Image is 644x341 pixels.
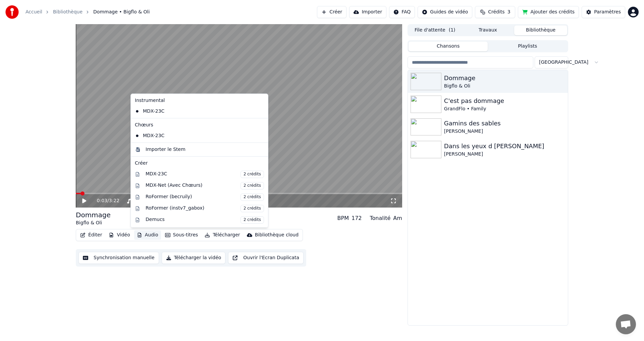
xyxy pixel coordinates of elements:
[146,171,264,178] div: MDX-23C
[77,230,105,240] button: Éditer
[146,146,185,153] div: Importer le Stem
[317,6,346,18] button: Créer
[409,25,462,35] button: File d'attente
[518,6,579,18] button: Ajouter des crédits
[444,119,565,128] div: Gamins des sables
[78,252,159,264] button: Synchronisation manuelle
[240,205,264,212] span: 2 crédits
[462,25,515,35] button: Travaux
[134,230,161,240] button: Audio
[444,151,565,158] div: [PERSON_NAME]
[240,216,264,224] span: 2 crédits
[109,197,119,204] span: 3:22
[76,220,111,226] div: Bigflo & Oli
[539,59,588,66] span: [GEOGRAPHIC_DATA]
[146,193,264,201] div: RoFormer (becruily)
[337,214,349,222] div: BPM
[409,42,488,51] button: Chansons
[5,5,19,19] img: youka
[370,214,391,222] div: Tonalité
[135,160,264,167] div: Créer
[106,230,132,240] button: Vidéo
[240,193,264,201] span: 2 crédits
[228,252,304,264] button: Ouvrir l'Ecran Duplicata
[444,128,565,135] div: [PERSON_NAME]
[255,232,299,238] div: Bibliothèque cloud
[475,6,515,18] button: Crédits3
[25,9,150,15] nav: breadcrumb
[488,9,504,15] span: Crédits
[444,141,565,151] div: Dans les yeux d [PERSON_NAME]
[582,6,625,18] button: Paramètres
[146,216,264,224] div: Demucs
[349,6,386,18] button: Importer
[132,130,257,141] div: MDX-23C
[240,171,264,178] span: 2 crédits
[444,106,565,112] div: GrandFlo • Family
[146,182,264,189] div: MDX-Net (Avec Chœurs)
[146,205,264,212] div: RoFormer (instv7_gabox)
[616,314,636,334] a: Ouvrir le chat
[76,210,111,220] div: Dommage
[53,9,83,15] a: Bibliothèque
[132,106,257,117] div: MDX-23C
[162,252,226,264] button: Télécharger la vidéo
[162,230,201,240] button: Sous-titres
[202,230,243,240] button: Télécharger
[25,9,42,15] a: Accueil
[418,6,472,18] button: Guides de vidéo
[393,214,402,222] div: Am
[93,9,150,15] span: Dommage • Bigflo & Oli
[444,83,565,90] div: Bigflo & Oli
[449,27,455,34] span: ( 1 )
[240,182,264,189] span: 2 crédits
[97,197,107,204] span: 0:03
[389,6,415,18] button: FAQ
[444,73,565,83] div: Dommage
[97,197,113,204] div: /
[132,95,267,106] div: Instrumental
[488,42,567,51] button: Playlists
[594,9,621,15] div: Paramètres
[514,25,567,35] button: Bibliothèque
[444,96,565,106] div: C'est pas dommage
[132,120,267,130] div: Chœurs
[507,9,511,15] span: 3
[352,214,362,222] div: 172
